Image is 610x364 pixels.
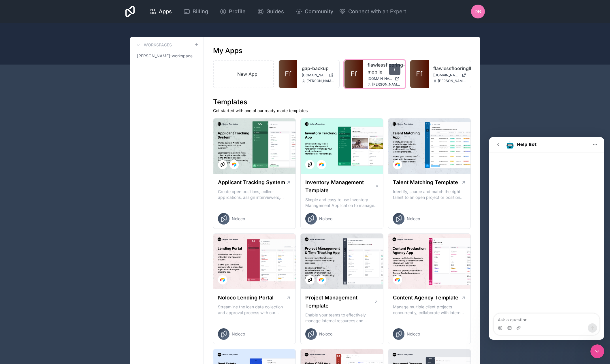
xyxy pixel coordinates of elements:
[218,178,285,186] h1: Applicant Tracking System
[348,7,406,16] span: Connect with an Expert
[305,294,374,310] h1: Project Management Template
[135,42,172,48] a: Workspaces
[135,51,199,61] a: [PERSON_NAME]-workspace
[305,312,379,324] p: Enable your teams to effectively manage internal resources and execute client projects on time.
[393,304,466,316] p: Manage multiple client projects concurrently, collaborate with internal and external stakeholders...
[410,60,429,88] a: Ff
[319,278,324,282] img: Airtable Logo
[137,53,193,59] span: [PERSON_NAME]-workspace
[213,46,242,55] h1: My Apps
[339,7,406,16] button: Connect with an Expert
[213,108,471,114] p: Get started with one of our ready-made templates
[229,7,246,16] span: Profile
[159,7,172,16] span: Apps
[302,73,335,78] a: [DOMAIN_NAME]
[232,216,245,222] span: Noloco
[302,73,327,78] span: [DOMAIN_NAME]
[285,69,291,79] span: Ff
[232,331,245,337] span: Noloco
[305,197,379,208] p: Simple and easy to use Inventory Management Application to manage your stock, orders and Manufact...
[393,189,466,200] p: Identify, source and match the right talent to an open project or position with our Talent Matchi...
[305,7,333,16] span: Community
[218,304,291,316] p: Streamline the loan data collection and approval process with our Lending Portal template.
[319,216,332,222] span: Noloco
[395,278,400,282] img: Airtable Logo
[407,216,420,222] span: Noloco
[232,162,236,167] img: Airtable Logo
[433,73,460,78] span: [DOMAIN_NAME]
[179,5,213,18] a: Billing
[279,60,297,88] a: Ff
[291,5,338,18] a: Community
[368,76,392,81] span: [DOMAIN_NAME]
[215,5,250,18] a: Profile
[319,331,332,337] span: Noloco
[395,162,400,167] img: Airtable Logo
[433,73,466,78] a: [DOMAIN_NAME]
[407,331,420,337] span: Noloco
[590,344,604,358] iframe: Intercom live chat
[144,42,172,48] h3: Workspaces
[302,65,335,72] a: gap-backup
[218,294,274,302] h1: Noloco Lending Portal
[145,5,176,18] a: Apps
[372,82,400,87] span: [PERSON_NAME][EMAIL_ADDRESS][DOMAIN_NAME]
[489,137,604,340] iframe: Intercom live chat
[393,178,458,186] h1: Talent Matching Template
[393,294,458,302] h1: Content Agency Template
[220,278,225,282] img: Airtable Logo
[213,97,471,107] h1: Templates
[306,79,335,83] span: [PERSON_NAME][EMAIL_ADDRESS][DOMAIN_NAME]
[253,5,289,18] a: Guides
[416,69,423,79] span: Ff
[193,7,208,16] span: Billing
[218,189,291,200] p: Create open positions, collect applications, assign interviewers, centralise candidate feedback a...
[368,61,400,75] a: flawlessflooring-mobile
[305,178,374,195] h1: Inventory Management Template
[368,76,400,81] a: [DOMAIN_NAME]
[319,162,324,167] img: Airtable Logo
[438,79,466,83] span: [PERSON_NAME][EMAIL_ADDRESS][DOMAIN_NAME]
[351,69,357,79] span: Ff
[344,60,363,88] a: Ff
[475,8,481,15] span: DB
[433,65,466,72] a: flawlessflooringllc
[213,60,274,88] a: New App
[266,7,284,16] span: Guides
